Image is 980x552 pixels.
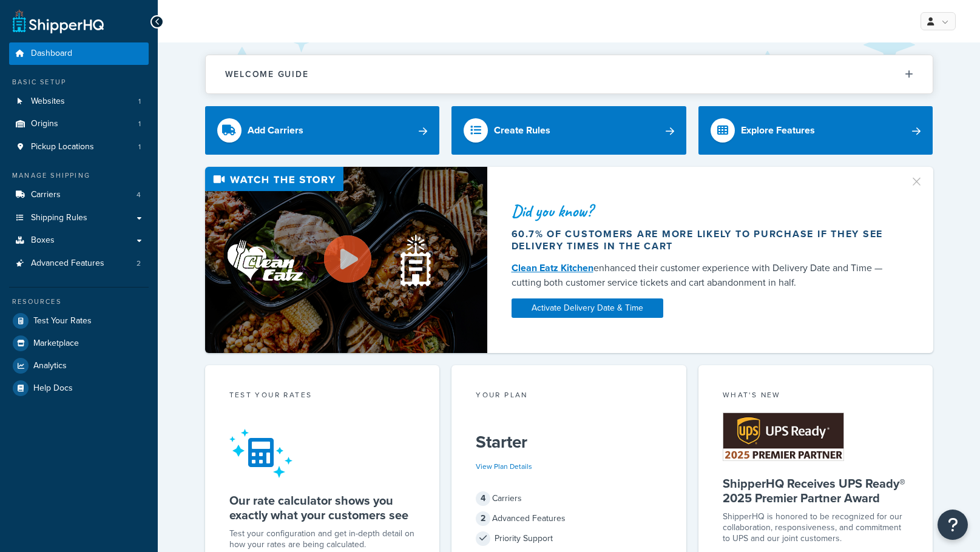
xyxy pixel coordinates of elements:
[476,511,490,526] span: 2
[9,136,149,158] li: Pickup Locations
[938,510,968,540] button: Open Resource Center
[9,136,149,158] a: Pickup Locations1
[512,261,895,290] div: enhanced their customer experience with Delivery Date and Time — cutting both customer service ti...
[229,389,416,403] div: Test your rates
[9,252,149,275] li: Advanced Features
[9,184,149,206] a: Carriers4
[9,90,149,113] li: Websites
[698,106,933,155] a: Explore Features
[31,235,55,246] span: Boxes
[138,119,141,129] span: 1
[31,213,87,223] span: Shipping Rules
[137,258,141,269] span: 2
[9,355,149,377] a: Analytics
[31,142,94,152] span: Pickup Locations
[9,90,149,113] a: Websites1
[31,119,58,129] span: Origins
[9,310,149,332] a: Test Your Rates
[31,96,65,107] span: Websites
[9,377,149,399] a: Help Docs
[138,142,141,152] span: 1
[229,528,416,550] div: Test your configuration and get in-depth detail on how your rates are being calculated.
[9,252,149,275] a: Advanced Features2
[723,511,909,544] p: ShipperHQ is honored to be recognized for our collaboration, responsiveness, and commitment to UP...
[138,96,141,107] span: 1
[9,113,149,135] li: Origins
[33,361,67,371] span: Analytics
[9,229,149,252] a: Boxes
[476,491,490,506] span: 4
[33,383,73,394] span: Help Docs
[723,389,909,403] div: What's New
[476,389,662,403] div: Your Plan
[512,203,895,220] div: Did you know?
[476,461,532,472] a: View Plan Details
[476,510,662,527] div: Advanced Features
[9,207,149,229] a: Shipping Rules
[9,184,149,206] li: Carriers
[451,106,686,155] a: Create Rules
[33,316,92,326] span: Test Your Rates
[205,167,487,353] img: Video thumbnail
[9,170,149,181] div: Manage Shipping
[494,122,550,139] div: Create Rules
[33,338,79,349] span: Marketplace
[9,77,149,87] div: Basic Setup
[723,476,909,505] h5: ShipperHQ Receives UPS Ready® 2025 Premier Partner Award
[9,332,149,354] a: Marketplace
[476,433,662,452] h5: Starter
[9,42,149,65] a: Dashboard
[206,55,933,93] button: Welcome Guide
[512,261,593,275] a: Clean Eatz Kitchen
[9,113,149,135] a: Origins1
[476,490,662,507] div: Carriers
[512,298,663,318] a: Activate Delivery Date & Time
[229,493,416,522] h5: Our rate calculator shows you exactly what your customers see
[248,122,303,139] div: Add Carriers
[225,70,309,79] h2: Welcome Guide
[205,106,440,155] a: Add Carriers
[741,122,815,139] div: Explore Features
[137,190,141,200] span: 4
[512,228,895,252] div: 60.7% of customers are more likely to purchase if they see delivery times in the cart
[31,49,72,59] span: Dashboard
[476,530,662,547] div: Priority Support
[31,258,104,269] span: Advanced Features
[31,190,61,200] span: Carriers
[9,297,149,307] div: Resources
